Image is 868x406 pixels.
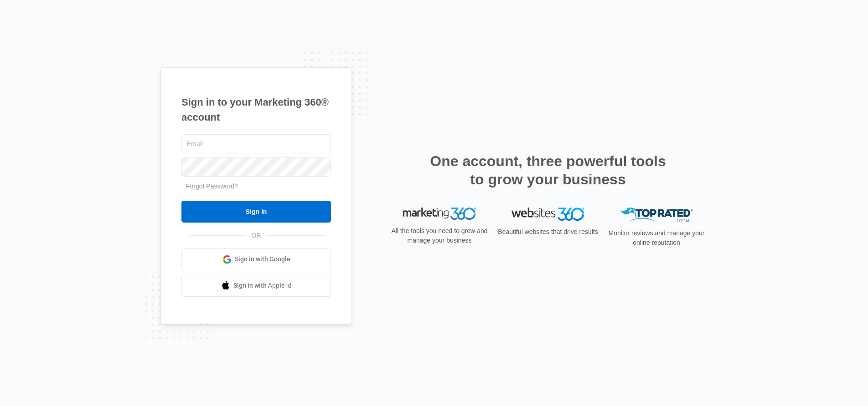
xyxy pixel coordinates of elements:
[388,226,491,245] p: All the tools you need to grow and manage your business
[235,254,290,264] span: Sign in with Google
[181,201,331,223] input: Sign In
[403,208,476,220] img: Marketing 360
[427,152,669,188] h2: One account, three powerful tools to grow your business
[511,208,584,221] img: Websites 360
[497,227,599,237] p: Beautiful websites that drive results
[605,228,708,248] p: Monitor reviews and manage your online reputation
[620,208,693,223] img: Top Rated Local
[181,275,331,297] a: Sign in with Apple Id
[181,249,331,270] a: Sign in with Google
[186,183,238,190] a: Forgot Password?
[181,134,331,153] input: Email
[233,281,292,290] span: Sign in with Apple Id
[181,95,331,125] h1: Sign in to your Marketing 360® account
[245,231,268,240] span: OR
